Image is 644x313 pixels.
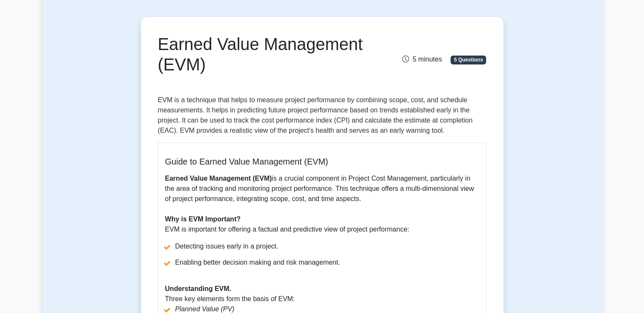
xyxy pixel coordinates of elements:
h1: Earned Value Management (EVM) [158,34,373,75]
b: Earned Value Management (EVM) [165,175,272,182]
span: 5 Questions [451,56,486,64]
i: Planned Value (PV) [175,305,235,313]
span: 5 minutes [402,56,442,63]
li: Enabling better decision making and risk management. [165,257,479,268]
p: EVM is a technique that helps to measure project performance by combining scope, cost, and schedu... [158,95,486,136]
b: Understanding EVM. [165,285,231,292]
b: Why is EVM Important? [165,215,241,223]
li: Detecting issues early in a project. [165,241,479,252]
p: is a crucial component in Project Cost Management, particularly in the area of tracking and monit... [165,173,479,235]
h5: Guide to Earned Value Management (EVM) [165,156,479,167]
